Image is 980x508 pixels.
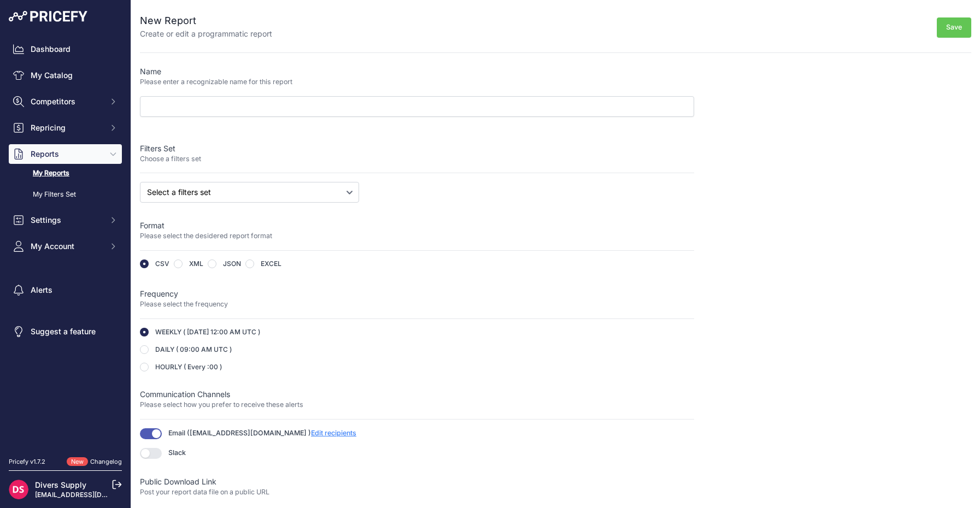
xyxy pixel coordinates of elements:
[9,185,122,204] a: My Filters Set
[9,66,122,85] a: My Catalog
[90,458,122,465] a: Changelog
[140,66,694,77] p: Name
[31,96,102,107] span: Competitors
[140,13,272,28] h2: New Report
[155,363,222,371] label: HOURLY ( Every :00 )
[937,17,971,38] button: Save
[9,39,122,59] a: Dashboard
[261,259,281,268] label: EXCEL
[31,241,102,252] span: My Account
[223,259,241,268] label: JSON
[140,487,694,498] p: Post your report data file on a public URL
[140,299,694,310] p: Please select the frequency
[140,476,694,487] p: Public Download Link
[9,39,122,444] nav: Sidebar
[140,389,694,400] p: Communication Channels
[140,77,694,87] p: Please enter a recognizable name for this report
[168,429,356,437] span: Email ( )
[9,164,122,183] a: My Reports
[140,154,694,164] p: Choose a filters set
[9,144,122,164] button: Reports
[140,400,694,410] p: Please select how you prefer to receive these alerts
[31,149,102,160] span: Reports
[189,259,203,268] label: XML
[9,237,122,256] button: My Account
[35,491,149,499] a: [EMAIL_ADDRESS][DOMAIN_NAME]
[9,118,122,138] button: Repricing
[9,280,122,300] a: Alerts
[35,480,86,489] a: Divers Supply
[311,429,356,437] span: Edit recipients
[140,143,694,154] p: Filters Set
[31,122,102,133] span: Repricing
[9,322,122,341] a: Suggest a feature
[9,11,87,22] img: Pricefy Logo
[155,328,260,336] label: WEEKLY ( [DATE] 12:00 AM UTC )
[190,429,307,437] span: [EMAIL_ADDRESS][DOMAIN_NAME]
[31,215,102,226] span: Settings
[9,210,122,230] button: Settings
[140,231,694,241] p: Please select the desidered report format
[140,288,694,299] p: Frequency
[155,345,232,354] label: DAILY ( 09:00 AM UTC )
[9,457,45,466] div: Pricefy v1.7.2
[155,259,169,268] label: CSV
[168,448,186,457] span: Slack
[67,457,88,466] span: New
[9,92,122,111] button: Competitors
[140,220,694,231] p: Format
[140,28,272,39] p: Create or edit a programmatic report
